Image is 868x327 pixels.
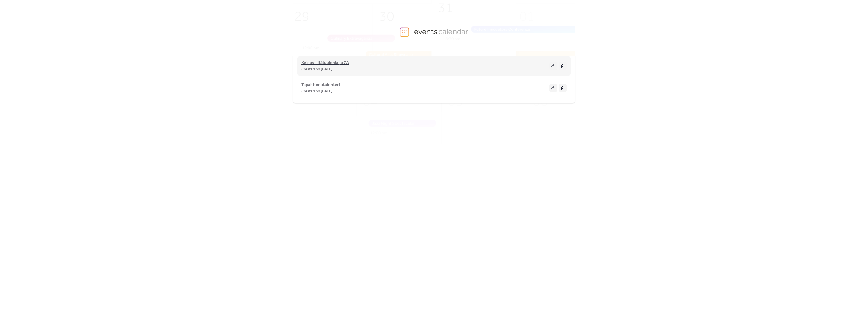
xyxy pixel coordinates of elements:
span: Tapahtumakalenteri [301,82,340,88]
a: Keidas - Itätuulenkuja 7A [301,61,349,65]
span: Keidas - Itätuulenkuja 7A [301,60,349,66]
span: Created on [DATE] [301,66,332,73]
a: Tapahtumakalenteri [301,83,340,86]
span: Created on [DATE] [301,88,332,95]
